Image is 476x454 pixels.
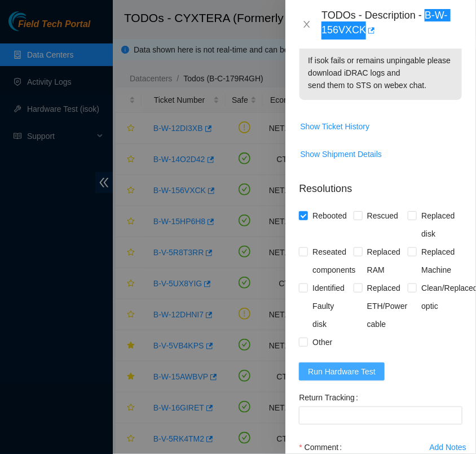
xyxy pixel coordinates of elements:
[308,279,354,333] span: Identified Faulty disk
[300,120,369,133] span: Show Ticket History
[417,207,462,243] span: Replaced disk
[308,243,360,279] span: Reseated components
[299,172,462,197] p: Resolutions
[302,20,311,29] span: close
[363,279,412,333] span: Replaced ETH/Power cable
[299,388,363,407] label: Return Tracking
[308,365,376,378] span: Run Hardware Test
[299,407,462,425] input: Return Tracking
[321,9,462,40] div: TODOs - Description - B-W-156VXCK
[308,207,351,225] span: Rebooted
[299,117,370,136] button: Show Ticket History
[299,19,315,30] button: Close
[363,207,403,225] span: Rescued
[299,363,385,381] button: Run Hardware Test
[363,243,408,279] span: Replaced RAM
[300,148,382,160] span: Show Shipment Details
[308,333,337,351] span: Other
[417,243,462,279] span: Replaced Machine
[299,145,382,163] button: Show Shipment Details
[430,443,466,451] div: Add Notes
